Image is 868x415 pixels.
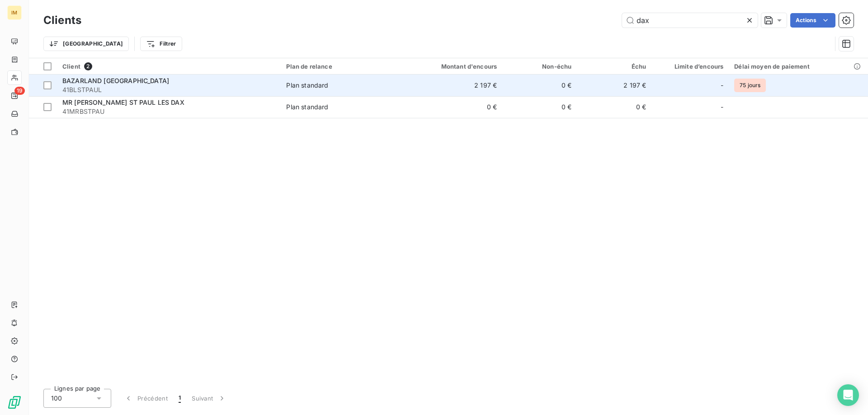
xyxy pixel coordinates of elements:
span: 19 [14,87,25,95]
div: Open Intercom Messenger [837,384,859,406]
button: Filtrer [140,37,182,51]
div: Montant d'encours [408,63,497,70]
div: Limite d’encours [657,63,723,70]
td: 0 € [577,96,651,118]
span: MR [PERSON_NAME] ST PAUL LES DAX [62,98,184,106]
button: Suivant [186,389,232,408]
td: 0 € [402,96,502,118]
div: IM [7,5,22,20]
button: 1 [173,389,186,408]
span: - [721,103,723,112]
div: Plan standard [286,103,328,112]
td: 2 197 € [577,75,651,96]
input: Rechercher [622,13,758,28]
img: Logo LeanPay [7,395,22,410]
h3: Clients [43,12,81,28]
div: Échu [582,63,646,70]
div: Délai moyen de paiement [734,63,863,70]
td: 0 € [502,75,577,96]
span: 75 jours [734,79,766,92]
span: 2 [84,62,92,70]
span: 1 [179,394,181,403]
span: Client [62,63,80,70]
span: BAZARLAND [GEOGRAPHIC_DATA] [62,77,169,84]
div: Plan standard [286,81,328,90]
td: 0 € [502,96,577,118]
button: [GEOGRAPHIC_DATA] [43,37,129,51]
span: 100 [51,394,62,403]
span: - [721,81,723,90]
div: Plan de relance [286,63,396,70]
span: 41MRBSTPAU [62,107,275,116]
div: Non-échu [508,63,571,70]
button: Précédent [118,389,173,408]
span: 41BLSTPAUL [62,85,275,94]
button: Actions [790,13,835,28]
td: 2 197 € [402,75,502,96]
